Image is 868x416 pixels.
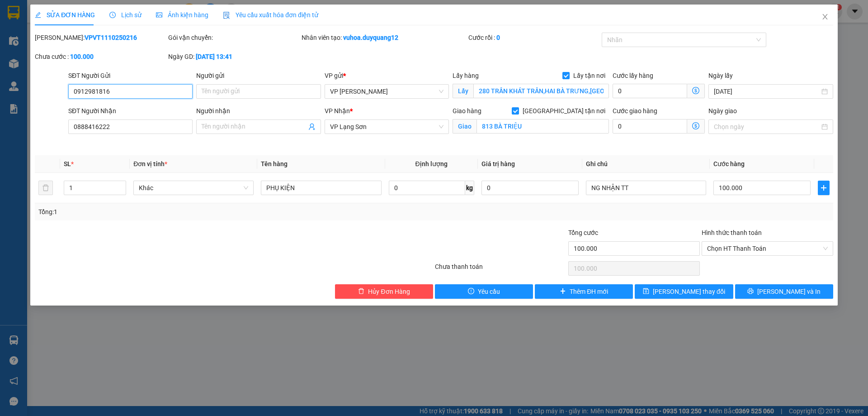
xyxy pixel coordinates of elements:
[818,181,830,195] button: plus
[560,288,566,295] span: plus
[613,119,687,134] input: Cước giao hàng
[478,287,500,296] span: Yêu cầu
[586,181,706,195] input: Ghi Chú
[635,284,733,299] button: save[PERSON_NAME] thay đổi
[156,11,208,19] span: Ảnh kiện hàng
[335,284,433,299] button: deleteHủy Đơn Hàng
[747,288,754,295] span: printer
[692,87,699,94] span: dollar-circle
[468,288,474,295] span: exclamation-circle
[453,107,481,115] span: Giao hàng
[714,86,819,96] input: Ngày lấy
[368,287,410,296] span: Hủy Đơn Hàng
[261,181,381,195] input: VD: Bàn, Ghế
[434,262,567,277] div: Chưa thanh toán
[535,284,633,299] button: plusThêm ĐH mới
[714,122,819,132] input: Ngày giao
[568,229,598,236] span: Tổng cước
[330,120,443,134] span: VP Lạng Sơn
[643,288,649,295] span: save
[692,122,699,129] span: dollar-circle
[196,71,321,81] div: Người gửi
[223,12,230,19] img: icon
[64,160,71,167] span: SL
[613,84,687,98] input: Cước lấy hàng
[358,288,364,295] span: delete
[223,11,318,19] span: Yêu cầu xuất hóa đơn điện tử
[481,160,515,167] span: Giá trị hàng
[168,33,300,43] div: Gói vận chuyển:
[757,287,821,296] span: [PERSON_NAME] và In
[85,34,137,41] b: VPVT1110250216
[35,52,166,62] div: Chưa cước :
[468,33,600,43] div: Cước rồi :
[453,119,476,134] span: Giao
[415,160,448,167] span: Định lượng
[68,71,193,81] div: SĐT Người Gửi
[708,107,737,115] label: Ngày giao
[453,72,479,79] span: Lấy hàng
[35,11,95,19] span: SỬA ĐƠN HÀNG
[109,11,142,19] span: Lịch sử
[35,12,41,18] span: edit
[613,72,653,79] label: Cước lấy hàng
[325,71,449,81] div: VP gửi
[139,181,248,195] span: Khác
[325,107,350,115] span: VP Nhận
[68,106,193,116] div: SĐT Người Nhận
[570,71,609,81] span: Lấy tận nơi
[812,5,838,30] button: Close
[109,12,116,18] span: clock-circle
[735,284,833,299] button: printer[PERSON_NAME] và In
[343,34,398,41] b: vuhoa.duyquang12
[582,155,710,173] th: Ghi chú
[570,287,608,296] span: Thêm ĐH mới
[818,184,829,191] span: plus
[653,287,725,296] span: [PERSON_NAME] thay đổi
[168,52,300,62] div: Ngày GD:
[496,34,500,41] b: 0
[38,181,53,195] button: delete
[308,123,316,130] span: user-add
[133,160,167,167] span: Đơn vị tính
[713,160,745,167] span: Cước hàng
[453,84,473,98] span: Lấy
[261,160,288,167] span: Tên hàng
[196,106,321,116] div: Người nhận
[821,13,829,20] span: close
[302,33,467,43] div: Nhân viên tạo:
[38,207,335,217] div: Tổng: 1
[465,181,474,195] span: kg
[435,284,533,299] button: exclamation-circleYêu cầu
[476,119,609,134] input: Giao tận nơi
[70,53,94,60] b: 100.000
[330,85,443,98] span: VP Minh Khai
[707,242,828,255] span: Chọn HT Thanh Toán
[613,107,657,115] label: Cước giao hàng
[702,229,762,236] label: Hình thức thanh toán
[156,12,162,18] span: picture
[196,53,232,60] b: [DATE] 13:41
[708,72,733,79] label: Ngày lấy
[35,33,166,43] div: [PERSON_NAME]:
[473,84,609,98] input: Lấy tận nơi
[519,106,609,116] span: [GEOGRAPHIC_DATA] tận nơi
